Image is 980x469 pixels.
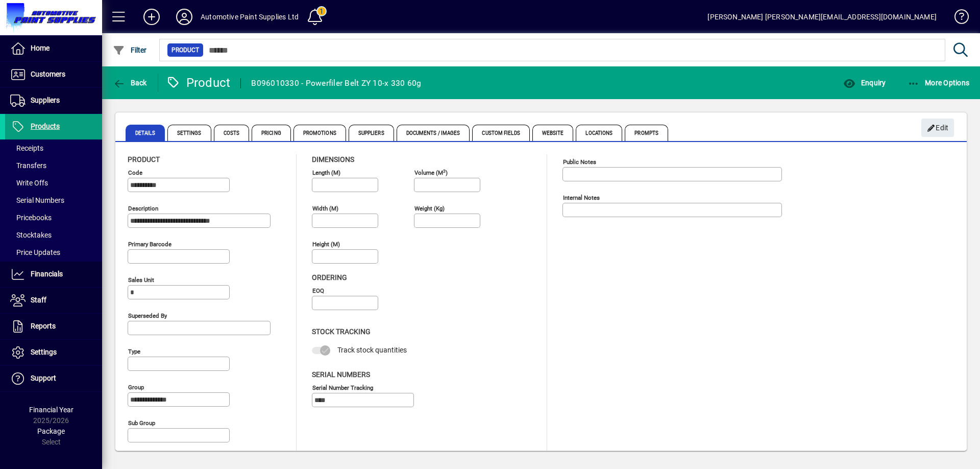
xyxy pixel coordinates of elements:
mat-label: Sub group [128,419,155,427]
span: Suppliers [349,125,394,141]
span: Home [31,44,50,52]
span: Receipts [10,144,43,152]
span: Pricing [252,125,291,141]
span: Package [37,427,65,435]
span: Costs [214,125,250,141]
a: Serial Numbers [5,192,102,209]
mat-label: Superseded by [128,312,167,319]
span: Customers [31,70,65,78]
span: Custom Fields [472,125,529,141]
mat-label: Type [128,348,140,355]
span: Support [31,374,56,382]
mat-label: Description [128,205,158,212]
span: Settings [167,125,211,141]
a: Staff [5,288,102,313]
span: Enquiry [843,79,886,87]
span: Write Offs [10,179,48,187]
a: Reports [5,314,102,339]
a: Home [5,36,102,61]
mat-label: Public Notes [563,158,596,166]
span: Edit [927,120,949,136]
mat-label: Sales unit [128,276,154,284]
span: Financial Year [29,406,73,414]
span: Products [31,122,60,130]
sup: 3 [443,168,446,173]
span: Documents / Images [397,125,470,141]
span: Suppliers [31,96,60,104]
mat-label: Code [128,169,142,176]
a: Knowledge Base [947,2,967,35]
a: Stocktakes [5,226,102,244]
span: Financials [31,270,63,278]
button: Filter [110,41,150,59]
mat-label: EOQ [312,287,324,294]
a: Pricebooks [5,209,102,226]
mat-label: Serial Number tracking [312,384,373,391]
div: [PERSON_NAME] [PERSON_NAME][EMAIL_ADDRESS][DOMAIN_NAME] [707,9,937,25]
button: Profile [168,8,201,26]
span: Track stock quantities [337,346,407,354]
a: Support [5,366,102,391]
a: Financials [5,262,102,287]
button: Add [135,8,168,26]
span: Pricebooks [10,214,52,222]
span: Locations [576,125,622,141]
mat-label: Length (m) [312,169,340,176]
mat-label: Height (m) [312,241,340,248]
button: Edit [921,119,954,137]
span: Ordering [312,273,347,282]
mat-label: Width (m) [312,205,338,212]
mat-label: Volume (m ) [414,169,448,176]
span: Stocktakes [10,231,52,239]
span: Reports [31,322,56,330]
span: Stock Tracking [312,327,371,336]
span: Dimensions [312,155,354,163]
span: Product [171,45,199,55]
a: Transfers [5,157,102,174]
span: Serial Numbers [10,196,64,204]
button: Back [110,74,150,92]
button: Enquiry [841,74,888,92]
a: Price Updates [5,244,102,261]
div: Product [166,75,231,91]
span: Promotions [293,125,346,141]
span: Staff [31,296,46,304]
app-page-header-button: Back [102,74,158,92]
span: Product [128,155,160,163]
div: B096010330 - Powerfiler Belt ZY 10-x 330 60g [251,75,421,91]
span: Transfers [10,161,46,170]
span: Website [532,125,574,141]
span: Settings [31,348,57,356]
a: Receipts [5,139,102,157]
mat-label: Weight (Kg) [414,205,445,212]
a: Customers [5,62,102,87]
a: Write Offs [5,174,102,192]
mat-label: Primary barcode [128,241,171,248]
mat-label: Internal Notes [563,194,600,201]
mat-label: Group [128,384,144,391]
button: More Options [905,74,972,92]
a: Settings [5,340,102,365]
a: Suppliers [5,88,102,113]
span: Filter [113,46,147,54]
span: More Options [908,79,970,87]
span: Details [126,125,165,141]
span: Serial Numbers [312,370,370,379]
span: Back [113,79,147,87]
span: Price Updates [10,248,60,256]
div: Automotive Paint Supplies Ltd [201,9,299,25]
span: Prompts [625,125,668,141]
